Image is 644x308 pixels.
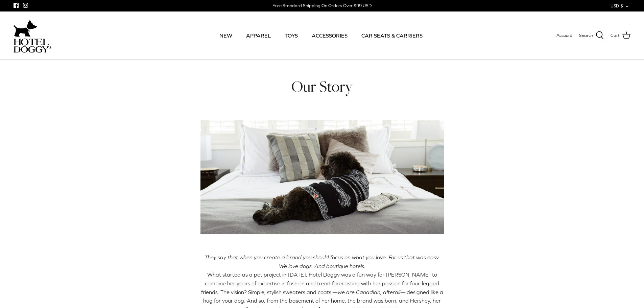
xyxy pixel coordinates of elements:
[14,18,51,53] a: hoteldoggycom
[272,3,372,9] div: Free Standard Shipping On Orders Over $99 USD
[14,18,37,39] img: dog-icon.svg
[201,271,439,295] span: What started as a pet project in [DATE], Hotel Doggy was a fun way for [PERSON_NAME] to combine h...
[14,3,19,8] a: Facebook
[279,24,304,47] a: TOYS
[23,3,28,8] a: Instagram
[14,39,51,53] img: hoteldoggycom
[100,24,542,47] div: Primary navigation
[611,32,620,39] span: Cart
[240,24,277,47] a: APPAREL
[200,77,444,96] h1: Our Story
[556,32,572,39] a: Account
[355,24,429,47] a: CAR SEATS & CARRIERS
[611,31,630,40] a: Cart
[306,24,354,47] a: ACCESSORIES
[579,32,593,39] span: Search
[338,289,400,295] span: we are Canadian, afterall
[579,31,604,40] a: Search
[272,1,372,11] a: Free Standard Shipping On Orders Over $99 USD
[213,24,238,47] a: NEW
[556,33,572,38] span: Account
[205,254,440,269] span: They say that when you create a brand you should focus on what you love. For us that was easy. We...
